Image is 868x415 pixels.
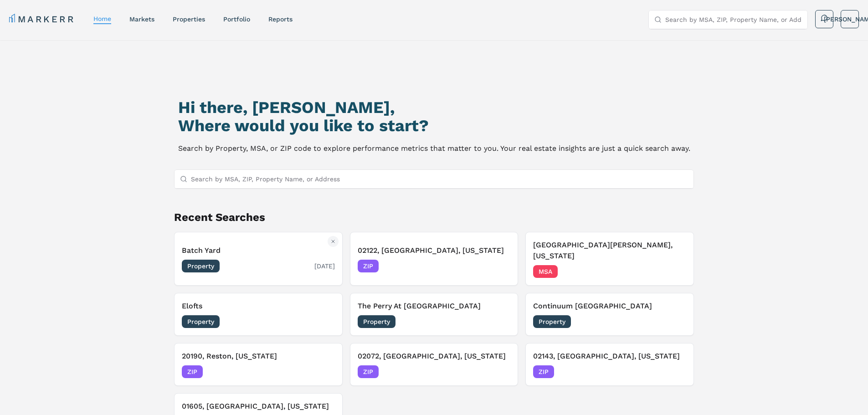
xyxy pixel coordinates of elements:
h3: 01605, [GEOGRAPHIC_DATA], [US_STATE] [182,401,335,412]
span: [DATE] [314,261,335,271]
span: ZIP [182,365,203,378]
span: [DATE] [314,367,335,376]
h1: Hi there, [PERSON_NAME], [178,98,690,117]
a: home [93,15,111,22]
span: Property [182,260,220,272]
span: ZIP [533,365,554,378]
span: MSA [533,265,558,278]
button: Remove The Perry At Park PotomacThe Perry At [GEOGRAPHIC_DATA]Property[DATE] [350,293,519,336]
a: properties [173,15,205,23]
span: [DATE] [490,317,510,326]
span: Property [182,315,220,328]
h2: Recent Searches [174,210,694,225]
h3: 02122, [GEOGRAPHIC_DATA], [US_STATE] [358,245,511,256]
span: [DATE] [490,261,510,271]
span: [DATE] [314,317,335,326]
h3: 02072, [GEOGRAPHIC_DATA], [US_STATE] [358,351,511,362]
button: Remove St. George, Utah[GEOGRAPHIC_DATA][PERSON_NAME], [US_STATE]MSA[DATE] [525,232,694,286]
h3: Elofts [182,301,335,312]
button: Remove Batch YardBatch YardProperty[DATE] [174,232,343,286]
span: Property [533,315,571,328]
input: Search by MSA, ZIP, Property Name, or Address [191,170,688,188]
h3: Batch Yard [182,245,335,256]
span: [DATE] [666,267,686,276]
p: Search by Property, MSA, or ZIP code to explore performance metrics that matter to you. Your real... [178,142,690,155]
h3: Continuum [GEOGRAPHIC_DATA] [533,301,686,312]
span: ZIP [358,365,379,378]
button: Remove 20190, Reston, Virginia20190, Reston, [US_STATE]ZIP[DATE] [174,343,343,386]
h3: The Perry At [GEOGRAPHIC_DATA] [358,301,511,312]
a: markets [129,15,154,23]
button: Remove EloftsEloftsProperty[DATE] [174,293,343,336]
span: Property [358,315,395,328]
a: MARKERR [9,13,75,26]
span: [DATE] [490,367,510,376]
a: reports [268,15,293,23]
button: Remove 02143, Somerville, Massachusetts02143, [GEOGRAPHIC_DATA], [US_STATE]ZIP[DATE] [525,343,694,386]
input: Search by MSA, ZIP, Property Name, or Address [665,10,802,29]
a: Portfolio [223,15,250,23]
span: ZIP [358,260,379,272]
h2: Where would you like to start? [178,117,690,135]
button: Remove Batch Yard [328,236,339,247]
button: Remove 02122, Dorchester, Massachusetts02122, [GEOGRAPHIC_DATA], [US_STATE]ZIP[DATE] [350,232,519,286]
span: [DATE] [666,317,686,326]
button: [PERSON_NAME] [841,10,859,28]
h3: 20190, Reston, [US_STATE] [182,351,335,362]
span: [DATE] [666,367,686,376]
h3: [GEOGRAPHIC_DATA][PERSON_NAME], [US_STATE] [533,240,686,261]
button: Remove 02072, Stoughton, Massachusetts02072, [GEOGRAPHIC_DATA], [US_STATE]ZIP[DATE] [350,343,519,386]
button: Remove Continuum White PlainsContinuum [GEOGRAPHIC_DATA]Property[DATE] [525,293,694,336]
h3: 02143, [GEOGRAPHIC_DATA], [US_STATE] [533,351,686,362]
